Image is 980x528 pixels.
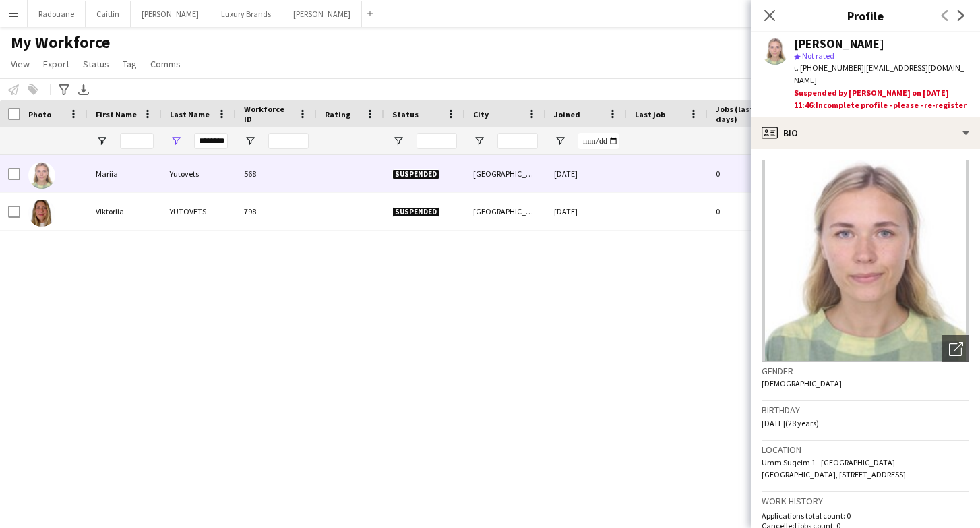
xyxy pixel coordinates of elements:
span: View [11,58,30,70]
button: [PERSON_NAME] [131,1,210,27]
span: [DATE] (28 years) [762,418,819,428]
img: Crew avatar or photo [762,160,969,362]
span: Not rated [802,51,834,61]
img: Viktoriia YUTOVETS [28,200,55,227]
span: Suspended [392,169,439,179]
div: Mariia [88,155,162,192]
h3: Profile [751,7,980,24]
button: [PERSON_NAME] [282,1,362,27]
img: Mariia Yutovets [28,162,55,189]
h3: Work history [762,495,969,507]
app-action-btn: Export XLSX [75,82,92,98]
div: [DATE] [546,193,627,230]
div: 0 [708,155,795,192]
input: City Filter Input [497,133,538,149]
p: Applications total count: 0 [762,510,969,521]
div: Yutovets [162,155,236,192]
span: [DEMOGRAPHIC_DATA] [762,378,842,388]
span: Last Name [170,109,210,119]
button: Caitlin [86,1,131,27]
span: Umm Suqeim 1 - [GEOGRAPHIC_DATA] - [GEOGRAPHIC_DATA], [STREET_ADDRESS] [762,457,906,479]
div: [PERSON_NAME] [794,38,884,50]
span: Workforce ID [244,104,293,124]
h3: Birthday [762,404,969,416]
span: Suspended [392,207,439,217]
input: First Name Filter Input [120,133,154,149]
span: First Name [96,109,137,119]
span: t. [PHONE_NUMBER] [794,63,864,73]
button: Open Filter Menu [170,135,182,147]
div: [DATE] [546,155,627,192]
span: My Workforce [11,32,110,53]
div: Bio [751,117,980,149]
a: View [5,55,35,73]
span: Photo [28,109,51,119]
div: 0 [708,193,795,230]
input: Joined Filter Input [578,133,619,149]
input: Last Name Filter Input [194,133,228,149]
span: | [EMAIL_ADDRESS][DOMAIN_NAME] [794,63,964,85]
span: Rating [325,109,350,119]
h3: Gender [762,365,969,377]
div: Viktoriia [88,193,162,230]
input: Status Filter Input [417,133,457,149]
span: Status [83,58,109,70]
app-action-btn: Advanced filters [56,82,72,98]
a: Comms [145,55,186,73]
button: Open Filter Menu [96,135,108,147]
div: Open photos pop-in [942,335,969,362]
button: Open Filter Menu [554,135,566,147]
span: Joined [554,109,580,119]
span: Tag [123,58,137,70]
button: Open Filter Menu [244,135,256,147]
a: Status [78,55,115,73]
div: [GEOGRAPHIC_DATA] [465,155,546,192]
span: City [473,109,489,119]
button: Open Filter Menu [392,135,404,147]
a: Export [38,55,75,73]
div: YUTOVETS [162,193,236,230]
span: Incomplete profile - please - re-register [816,100,967,110]
div: 798 [236,193,317,230]
div: 568 [236,155,317,192]
span: Comms [150,58,181,70]
button: Radouane [28,1,86,27]
button: Open Filter Menu [473,135,485,147]
button: Luxury Brands [210,1,282,27]
div: [GEOGRAPHIC_DATA] [465,193,546,230]
input: Workforce ID Filter Input [268,133,309,149]
span: Jobs (last 90 days) [716,104,771,124]
span: Last job [635,109,665,119]
div: Suspended by [PERSON_NAME] on [DATE] 11:46: [794,87,969,111]
span: Status [392,109,419,119]
span: Export [43,58,69,70]
a: Tag [117,55,142,73]
h3: Location [762,444,969,456]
